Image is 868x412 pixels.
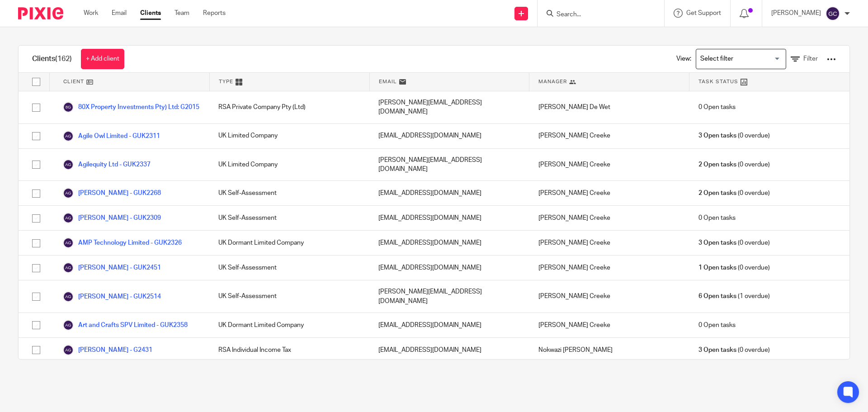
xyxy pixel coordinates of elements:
[529,256,689,280] div: [PERSON_NAME] Creeke
[63,159,74,170] img: svg%3E
[209,338,369,362] div: RSA Individual Income Tax
[140,9,161,18] a: Clients
[696,49,786,69] div: Search for option
[203,9,226,18] a: Reports
[369,313,529,337] div: [EMAIL_ADDRESS][DOMAIN_NAME]
[698,131,736,140] span: 3 Open tasks
[686,10,721,16] span: Get Support
[63,188,74,199] img: svg%3E
[529,280,689,313] div: [PERSON_NAME] Creeke
[63,262,74,273] img: svg%3E
[63,291,74,302] img: svg%3E
[63,102,199,113] a: 80X Property Investments Pty) Ltd: G2015
[209,91,369,123] div: RSA Private Company Pty (Ltd)
[698,160,770,169] span: (0 overdue)
[219,78,233,85] span: Type
[63,131,160,142] a: Agile Owl Limited - GUK2311
[63,237,74,248] img: svg%3E
[529,231,689,255] div: [PERSON_NAME] Creeke
[698,189,770,198] span: (0 overdue)
[369,149,529,181] div: [PERSON_NAME][EMAIL_ADDRESS][DOMAIN_NAME]
[698,213,736,223] span: 0 Open tasks
[175,9,189,18] a: Team
[369,256,529,280] div: [EMAIL_ADDRESS][DOMAIN_NAME]
[81,49,124,69] a: + Add client
[63,213,74,223] img: svg%3E
[63,159,151,170] a: Agilequity Ltd - GUK2337
[209,124,369,148] div: UK Limited Company
[698,263,736,272] span: 1 Open tasks
[32,54,72,64] h1: Clients
[698,238,770,247] span: (0 overdue)
[663,46,836,72] div: View:
[63,237,182,248] a: AMP Technology Limited - GUK2326
[379,78,397,85] span: Email
[63,320,74,331] img: svg%3E
[369,124,529,148] div: [EMAIL_ADDRESS][DOMAIN_NAME]
[698,103,736,112] span: 0 Open tasks
[698,292,770,301] span: (1 overdue)
[369,338,529,362] div: [EMAIL_ADDRESS][DOMAIN_NAME]
[63,188,161,199] a: [PERSON_NAME] - GUK2268
[63,102,74,113] img: svg%3E
[697,51,781,67] input: Search for option
[698,160,736,169] span: 2 Open tasks
[63,262,161,273] a: [PERSON_NAME] - GUK2451
[209,280,369,313] div: UK Self-Assessment
[529,338,689,362] div: Nokwazi [PERSON_NAME]
[698,292,736,301] span: 6 Open tasks
[28,73,45,90] input: Select all
[556,11,637,19] input: Search
[698,346,770,355] span: (0 overdue)
[63,320,188,331] a: Art and Crafts SPV Limited - GUK2358
[209,149,369,181] div: UK Limited Company
[63,78,84,85] span: Client
[209,256,369,280] div: UK Self-Assessment
[209,231,369,255] div: UK Dormant Limited Company
[18,7,63,19] img: Pixie
[369,181,529,205] div: [EMAIL_ADDRESS][DOMAIN_NAME]
[369,280,529,313] div: [PERSON_NAME][EMAIL_ADDRESS][DOMAIN_NAME]
[209,206,369,230] div: UK Self-Assessment
[63,213,161,223] a: [PERSON_NAME] - GUK2309
[698,238,736,247] span: 3 Open tasks
[771,9,821,18] p: [PERSON_NAME]
[698,346,736,355] span: 3 Open tasks
[63,291,161,302] a: [PERSON_NAME] - GUK2514
[826,6,840,21] img: svg%3E
[112,9,127,18] a: Email
[63,131,74,142] img: svg%3E
[529,124,689,148] div: [PERSON_NAME] Creeke
[698,263,770,272] span: (0 overdue)
[803,56,818,62] span: Filter
[369,231,529,255] div: [EMAIL_ADDRESS][DOMAIN_NAME]
[698,78,738,85] span: Task Status
[369,91,529,123] div: [PERSON_NAME][EMAIL_ADDRESS][DOMAIN_NAME]
[529,91,689,123] div: [PERSON_NAME] De Wet
[209,313,369,337] div: UK Dormant Limited Company
[698,189,736,198] span: 2 Open tasks
[698,321,736,330] span: 0 Open tasks
[209,181,369,205] div: UK Self-Assessment
[63,345,74,355] img: svg%3E
[529,206,689,230] div: [PERSON_NAME] Creeke
[84,9,98,18] a: Work
[63,345,152,355] a: [PERSON_NAME] - G2431
[55,55,72,62] span: (162)
[698,131,770,140] span: (0 overdue)
[538,78,567,85] span: Manager
[529,181,689,205] div: [PERSON_NAME] Creeke
[529,149,689,181] div: [PERSON_NAME] Creeke
[529,313,689,337] div: [PERSON_NAME] Creeke
[369,206,529,230] div: [EMAIL_ADDRESS][DOMAIN_NAME]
